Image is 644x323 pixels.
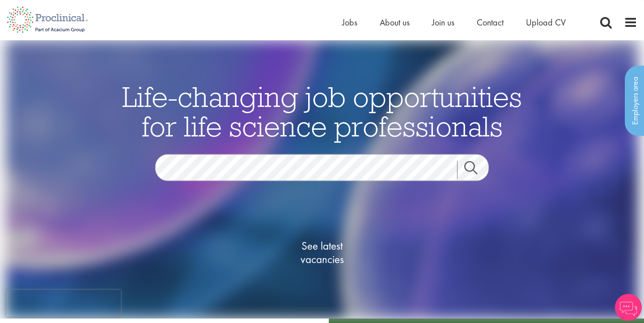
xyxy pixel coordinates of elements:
span: Life-changing job opportunities for life science professionals [122,79,522,144]
span: See latest vacancies [277,239,367,266]
a: Jobs [342,17,357,28]
a: Join us [432,17,454,28]
a: See latestvacancies [277,204,367,302]
img: Chatbot [615,294,642,321]
a: Job search submit button [457,161,496,179]
iframe: reCAPTCHA [6,290,121,317]
a: Contact [477,17,504,28]
img: candidate home [6,40,638,319]
a: About us [380,17,410,28]
a: Upload CV [526,17,566,28]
